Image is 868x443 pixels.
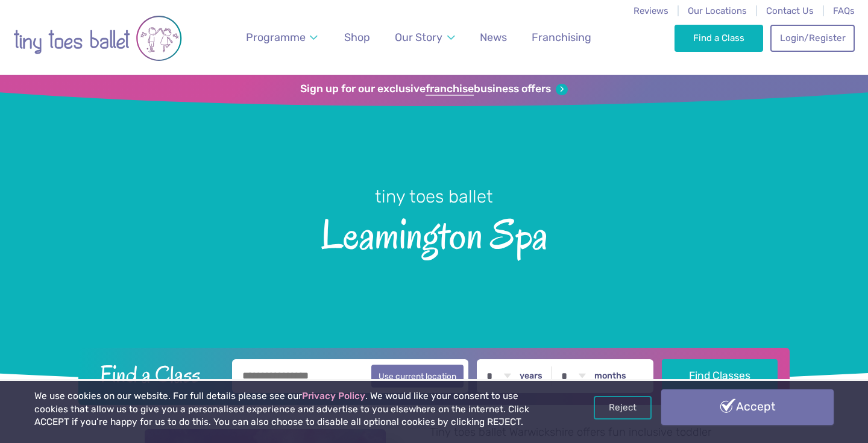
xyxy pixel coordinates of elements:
[34,390,554,429] p: We use cookies on our website. For full details please see our . We would like your consent to us...
[246,31,306,43] span: Programme
[13,8,182,69] img: tiny toes ballet
[480,31,507,43] span: News
[532,31,591,43] span: Franchising
[241,24,324,51] a: Programme
[520,371,542,382] label: years
[634,5,668,16] a: Reviews
[426,83,474,96] strong: franchise
[90,359,224,389] h2: Find a Class
[662,359,778,393] button: Find Classes
[344,31,370,43] span: Shop
[766,5,814,16] a: Contact Us
[833,5,855,16] a: FAQs
[688,5,747,16] a: Our Locations
[594,371,626,382] label: months
[675,25,763,51] a: Find a Class
[770,25,855,51] a: Login/Register
[371,365,464,388] button: Use current location
[395,31,442,43] span: Our Story
[661,389,834,424] a: Accept
[21,209,847,257] span: Leamington Spa
[300,83,567,96] a: Sign up for our exclusivefranchisebusiness offers
[526,24,597,51] a: Franchising
[389,24,461,51] a: Our Story
[302,391,365,401] a: Privacy Policy
[594,396,652,419] a: Reject
[339,24,376,51] a: Shop
[375,186,493,207] small: tiny toes ballet
[474,24,512,51] a: News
